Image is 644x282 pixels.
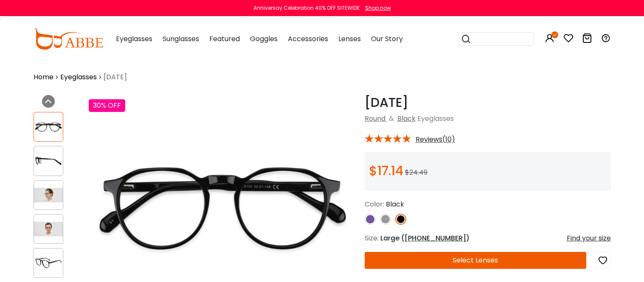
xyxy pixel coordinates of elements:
span: Eyeglasses [116,34,152,44]
a: Home [34,72,53,82]
img: Carnival Black Acetate Eyeglasses , SpringHinges , UniversalBridgeFit Frames from ABBE Glasses [34,154,63,168]
button: Select Lenses [365,252,586,269]
span: & [387,114,396,123]
span: $17.14 [369,162,403,180]
span: Large ( ) [380,233,470,243]
span: Eyeglasses [417,114,454,123]
span: [DATE] [104,72,127,82]
img: Carnival Black Acetate Eyeglasses , SpringHinges , UniversalBridgeFit Frames from ABBE Glasses [34,256,63,270]
div: Shop now [365,4,391,12]
span: Accessories [288,34,328,44]
span: Goggles [250,34,278,44]
img: abbeglasses.com [34,28,103,50]
span: Size: [365,233,379,243]
span: Sunglasses [163,34,199,44]
span: Featured [209,34,240,44]
img: Carnival Black Acetate Eyeglasses , SpringHinges , UniversalBridgeFit Frames from ABBE Glasses [34,222,63,236]
h1: [DATE] [365,95,611,110]
a: Eyeglasses [60,72,97,82]
img: Carnival Black Acetate Eyeglasses , SpringHinges , UniversalBridgeFit Frames from ABBE Glasses [34,188,63,202]
span: Color: [365,199,384,209]
span: $24.49 [405,168,427,177]
div: 30% OFF [89,99,125,112]
img: Carnival Black Acetate Eyeglasses , SpringHinges , UniversalBridgeFit Frames from ABBE Glasses [34,120,63,134]
a: Shop now [361,4,391,11]
span: Our Story [371,34,403,44]
span: Reviews(10) [416,136,455,143]
span: Black [386,199,404,209]
a: Round [365,114,385,123]
span: [PHONE_NUMBER] [405,233,466,243]
div: Anniversay Celebration 40% OFF SITEWIDE [253,4,360,12]
a: Black [397,114,416,123]
span: Lenses [338,34,361,44]
div: Find your size [567,233,611,243]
